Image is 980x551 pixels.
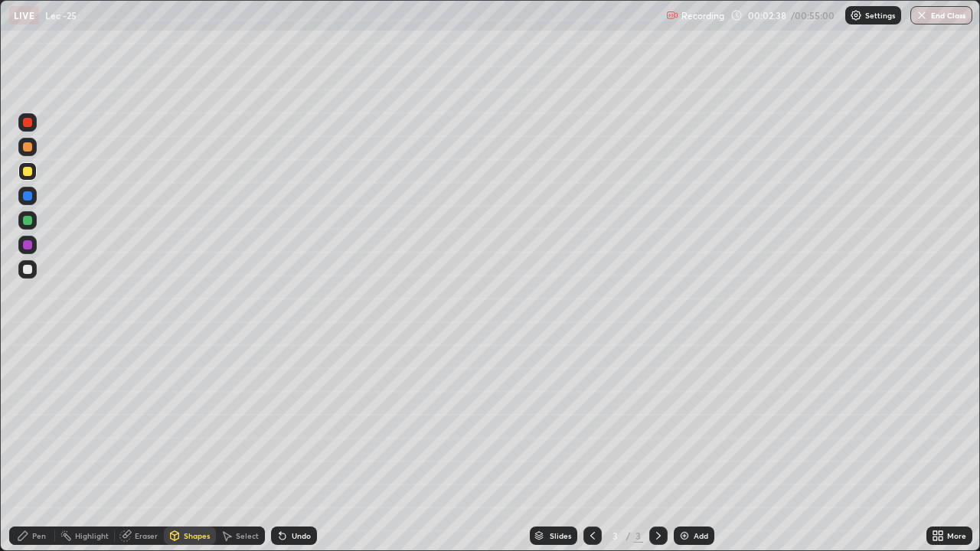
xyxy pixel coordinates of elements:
div: More [947,532,966,540]
div: 3 [634,529,643,543]
div: Shapes [184,532,210,540]
div: Pen [32,532,46,540]
div: / [626,531,631,540]
div: Highlight [75,532,109,540]
button: End Class [910,6,972,24]
p: Recording [681,10,724,21]
p: Lec -25 [45,9,77,21]
img: class-settings-icons [850,9,862,21]
div: Select [236,532,259,540]
div: Undo [292,532,311,540]
img: add-slide-button [678,530,691,542]
div: Add [694,532,708,540]
div: Eraser [135,532,158,540]
div: 3 [608,531,623,540]
img: end-class-cross [916,9,928,21]
p: LIVE [14,9,34,21]
p: Settings [865,11,895,19]
div: Slides [550,532,571,540]
img: recording.375f2c34.svg [666,9,678,21]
